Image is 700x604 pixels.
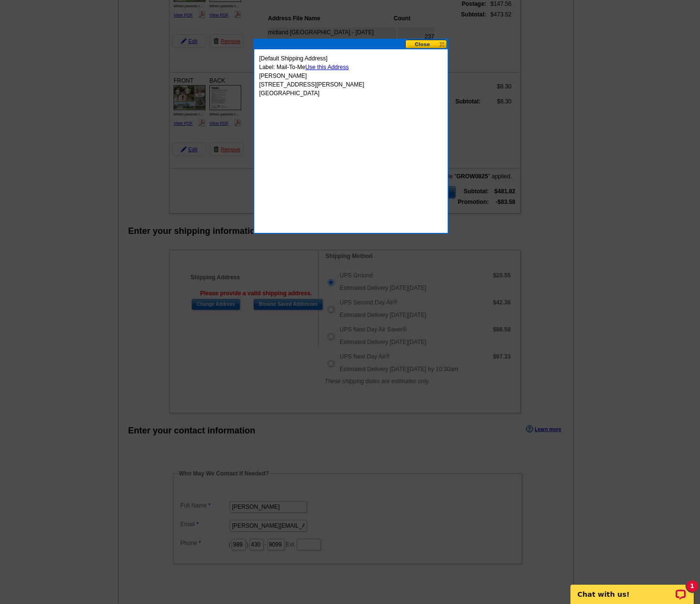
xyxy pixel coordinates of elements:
[305,64,349,71] a: Use this Address
[259,54,443,98] p: [Default Shipping Address] Label: Mail-To-Me [PERSON_NAME] [STREET_ADDRESS][PERSON_NAME] [GEOGRAP...
[564,574,700,604] iframe: LiveChat chat widget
